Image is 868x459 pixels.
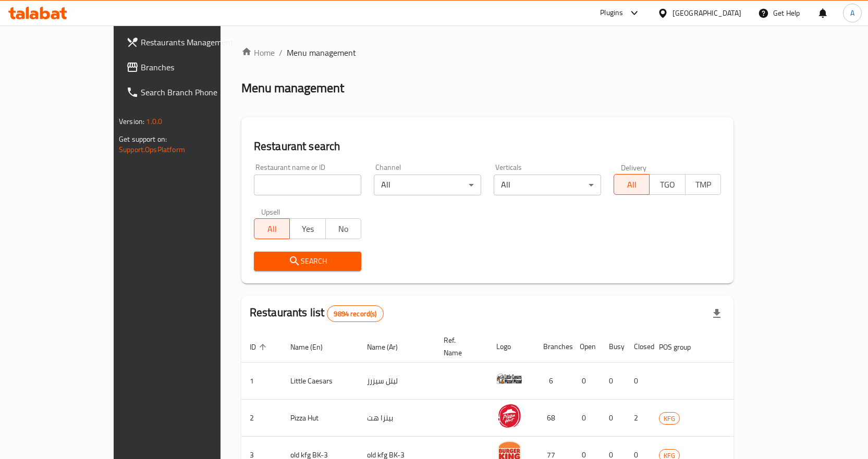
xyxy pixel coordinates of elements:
span: Branches [141,61,250,73]
button: No [325,218,361,239]
img: Pizza Hut [496,403,522,429]
span: Ref. Name [444,334,475,359]
span: Yes [294,221,321,237]
th: Branches [535,331,571,363]
span: 9894 record(s) [327,309,383,319]
th: Busy [601,331,626,363]
span: ID [250,341,270,353]
span: TMP [690,177,717,192]
img: Little Caesars [496,366,522,392]
button: All [614,174,650,195]
a: Search Branch Phone [118,80,259,105]
span: No [330,221,357,237]
td: 2 [241,400,282,437]
label: Delivery [621,164,647,171]
span: Search Branch Phone [141,86,250,98]
td: 0 [571,363,601,400]
label: Upsell [261,208,280,215]
span: TGO [654,177,681,192]
button: Search [254,252,361,271]
li: / [279,46,283,59]
span: A [850,7,854,19]
button: TGO [649,174,685,195]
div: Total records count [327,305,383,322]
input: Search for restaurant name or ID.. [254,175,361,195]
button: TMP [685,174,721,195]
td: 0 [601,400,626,437]
span: Search [262,255,353,268]
span: Menu management [287,46,356,59]
span: Name (Ar) [367,341,411,353]
div: Plugins [600,7,623,19]
span: Name (En) [290,341,336,353]
th: Closed [626,331,651,363]
div: Export file [704,301,729,326]
td: 0 [601,363,626,400]
span: Version: [119,115,144,128]
td: 2 [626,400,651,437]
th: Open [571,331,601,363]
td: 0 [571,400,601,437]
span: 1.0.0 [146,115,162,128]
button: All [254,218,290,239]
button: Yes [289,218,325,239]
div: All [374,175,481,195]
a: Support.OpsPlatform [119,143,185,156]
h2: Restaurants list [250,305,384,322]
span: KFG [659,413,679,425]
td: 0 [626,363,651,400]
span: POS group [659,341,704,353]
td: Pizza Hut [282,400,359,437]
td: 68 [535,400,571,437]
span: Get support on: [119,132,167,146]
a: Restaurants Management [118,30,259,55]
td: بيتزا هت [359,400,435,437]
td: ليتل سيزرز [359,363,435,400]
td: 1 [241,363,282,400]
span: All [259,221,286,237]
h2: Restaurant search [254,139,721,154]
td: 6 [535,363,571,400]
div: [GEOGRAPHIC_DATA] [673,7,741,19]
a: Branches [118,55,259,80]
div: All [494,175,601,195]
th: Logo [488,331,535,363]
span: Restaurants Management [141,36,250,48]
td: Little Caesars [282,363,359,400]
nav: breadcrumb [241,46,733,59]
h2: Menu management [241,80,344,96]
span: All [618,177,645,192]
